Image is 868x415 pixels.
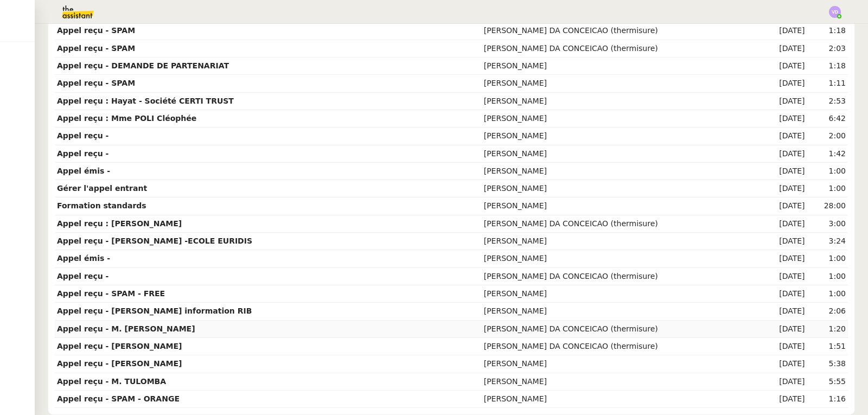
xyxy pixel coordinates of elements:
td: [PERSON_NAME] [482,180,760,197]
strong: Appel reçu - SPAM - ORANGE [57,394,180,403]
td: [PERSON_NAME] DA CONCEICAO (thermisure) [482,268,760,285]
td: [DATE] [760,127,807,145]
td: [DATE] [760,163,807,180]
td: [DATE] [760,391,807,408]
td: 2:06 [807,303,848,320]
td: 5:38 [807,355,848,373]
td: [PERSON_NAME] [482,145,760,163]
td: [PERSON_NAME] [482,197,760,215]
td: [PERSON_NAME] [482,93,760,110]
td: [DATE] [760,355,807,373]
td: [DATE] [760,75,807,92]
strong: Appel reçu - SPAM [57,79,135,87]
td: [PERSON_NAME] DA CONCEICAO (thermisure) [482,338,760,355]
td: [PERSON_NAME] [482,163,760,180]
strong: Appel reçu - M. TULOMBA [57,377,166,386]
td: [DATE] [760,268,807,285]
td: [PERSON_NAME] [482,127,760,145]
strong: Appel reçu - [PERSON_NAME] -ECOLE EURIDIS [57,237,252,245]
strong: Gérer l'appel entrant [57,184,147,193]
td: 1:20 [807,321,848,338]
td: [DATE] [760,93,807,110]
td: 3:24 [807,233,848,250]
td: 1:00 [807,250,848,267]
td: 1:42 [807,145,848,163]
strong: Appel reçu - SPAM [57,44,135,53]
td: 2:00 [807,127,848,145]
td: [DATE] [760,58,807,75]
td: [PERSON_NAME] [482,110,760,127]
td: [PERSON_NAME] [482,58,760,75]
td: [DATE] [760,40,807,58]
strong: Appel reçu - [PERSON_NAME] information RIB [57,307,252,315]
td: 2:03 [807,40,848,58]
strong: Appel reçu : Mme POLI Cléophée [57,114,196,123]
td: 1:18 [807,22,848,40]
td: [DATE] [760,197,807,215]
td: [DATE] [760,285,807,303]
strong: Appel reçu - SPAM - FREE [57,289,165,298]
td: [PERSON_NAME] [482,373,760,391]
strong: Appel reçu - [57,272,108,280]
td: [DATE] [760,145,807,163]
td: [DATE] [760,338,807,355]
td: 2:53 [807,93,848,110]
td: 1:18 [807,58,848,75]
td: [DATE] [760,233,807,250]
td: 1:00 [807,268,848,285]
td: 5:55 [807,373,848,391]
strong: Appel émis - [57,254,110,263]
td: [DATE] [760,373,807,391]
strong: Appel reçu - M. [PERSON_NAME] [57,324,195,333]
strong: Appel reçu - [PERSON_NAME] [57,342,182,350]
td: 1:00 [807,163,848,180]
td: [PERSON_NAME] DA CONCEICAO (thermisure) [482,321,760,338]
strong: Appel reçu - SPAM [57,26,135,35]
td: [PERSON_NAME] [482,233,760,250]
td: [PERSON_NAME] DA CONCEICAO (thermisure) [482,22,760,40]
td: 3:00 [807,215,848,233]
td: [PERSON_NAME] [482,391,760,408]
td: [DATE] [760,250,807,267]
strong: Appel émis - [57,167,110,175]
td: [DATE] [760,22,807,40]
td: 28:00 [807,197,848,215]
td: 1:11 [807,75,848,92]
strong: Formation standards [57,201,146,210]
strong: Appel reçu - [57,149,108,158]
strong: Appel reçu : [PERSON_NAME] [57,219,182,228]
td: 1:51 [807,338,848,355]
strong: Appel reçu : Hayat - Société CERTI TRUST [57,97,234,105]
td: 1:16 [807,391,848,408]
td: [DATE] [760,215,807,233]
td: [DATE] [760,321,807,338]
strong: Appel reçu - [PERSON_NAME] [57,359,182,368]
td: [PERSON_NAME] DA CONCEICAO (thermisure) [482,40,760,58]
strong: Appel reçu - DEMANDE DE PARTENARIAT [57,61,229,70]
td: 6:42 [807,110,848,127]
td: [PERSON_NAME] [482,250,760,267]
td: [DATE] [760,180,807,197]
td: [DATE] [760,110,807,127]
td: [PERSON_NAME] DA CONCEICAO (thermisure) [482,215,760,233]
td: [DATE] [760,303,807,320]
td: [PERSON_NAME] [482,303,760,320]
td: [PERSON_NAME] [482,285,760,303]
td: 1:00 [807,285,848,303]
td: 1:00 [807,180,848,197]
img: svg [829,6,841,18]
strong: Appel reçu - [57,131,108,140]
td: [PERSON_NAME] [482,75,760,92]
td: [PERSON_NAME] [482,355,760,373]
